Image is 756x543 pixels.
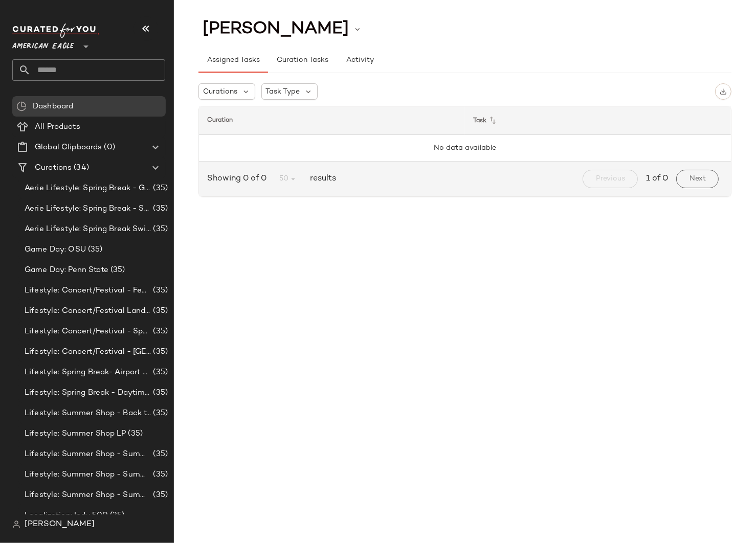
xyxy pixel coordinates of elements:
[12,35,74,53] span: American Eagle
[689,175,706,183] span: Next
[25,326,151,337] span: Lifestyle: Concert/Festival - Sporty
[207,173,271,185] span: Showing 0 of 0
[306,173,336,185] span: results
[203,86,237,97] span: Curations
[646,173,668,185] span: 1 of 0
[276,56,328,64] span: Curation Tasks
[126,428,143,440] span: (35)
[25,223,151,235] span: Aerie Lifestyle: Spring Break Swimsuits Landing Page
[35,142,102,153] span: Global Clipboards
[25,489,151,501] span: Lifestyle: Summer Shop - Summer Study Sessions
[25,285,151,297] span: Lifestyle: Concert/Festival - Femme
[25,183,151,194] span: Aerie Lifestyle: Spring Break - Girly/Femme
[108,264,125,276] span: (35)
[25,448,151,460] span: Lifestyle: Summer Shop - Summer Abroad
[465,106,731,135] th: Task
[346,56,374,64] span: Activity
[25,203,151,215] span: Aerie Lifestyle: Spring Break - Sporty
[199,135,731,162] td: No data available
[151,203,168,215] span: (35)
[151,387,168,399] span: (35)
[151,285,168,297] span: (35)
[72,162,89,174] span: (34)
[151,408,168,419] span: (35)
[25,305,151,317] span: Lifestyle: Concert/Festival Landing Page
[35,162,72,174] span: Curations
[151,448,168,460] span: (35)
[35,121,80,133] span: All Products
[151,183,168,194] span: (35)
[199,106,465,135] th: Curation
[151,346,168,358] span: (35)
[102,142,115,153] span: (0)
[25,264,108,276] span: Game Day: Penn State
[203,19,349,39] span: [PERSON_NAME]
[12,24,99,38] img: cfy_white_logo.C9jOOHJF.svg
[25,518,95,531] span: [PERSON_NAME]
[676,170,719,188] button: Next
[25,367,151,378] span: Lifestyle: Spring Break- Airport Style
[25,428,126,440] span: Lifestyle: Summer Shop LP
[16,101,27,111] img: svg%3e
[266,86,300,97] span: Task Type
[151,367,168,378] span: (35)
[25,469,151,481] span: Lifestyle: Summer Shop - Summer Internship
[151,489,168,501] span: (35)
[25,346,151,358] span: Lifestyle: Concert/Festival - [GEOGRAPHIC_DATA]
[25,387,151,399] span: Lifestyle: Spring Break - Daytime Casual
[108,510,125,522] span: (35)
[86,244,103,256] span: (35)
[207,56,260,64] span: Assigned Tasks
[25,244,86,256] span: Game Day: OSU
[12,521,20,529] img: svg%3e
[720,88,727,95] img: svg%3e
[25,408,151,419] span: Lifestyle: Summer Shop - Back to School Essentials
[151,305,168,317] span: (35)
[25,510,108,522] span: Localization: Indy 500
[33,101,73,112] span: Dashboard
[151,469,168,481] span: (35)
[151,326,168,337] span: (35)
[151,223,168,235] span: (35)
